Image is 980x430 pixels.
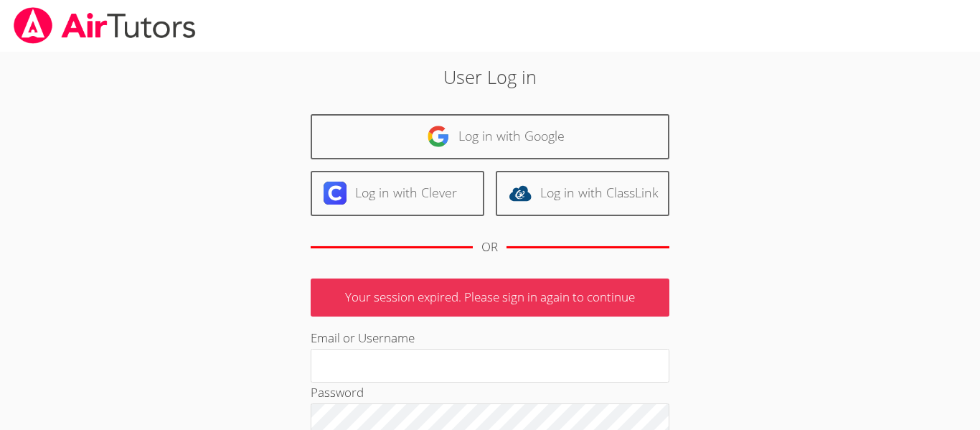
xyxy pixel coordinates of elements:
a: Log in with ClassLink [496,171,669,216]
img: clever-logo-6eab21bc6e7a338710f1a6ff85c0baf02591cd810cc4098c63d3a4b26e2feb20.svg [324,182,347,205]
label: Email or Username [311,329,415,346]
label: Password [311,384,364,401]
a: Log in with Clever [311,171,484,216]
h2: User Log in [225,63,755,90]
div: OR [481,237,498,258]
a: Log in with Google [311,114,669,159]
img: airtutors_banner-c4298cdbf04f3fff15de1276eac7730deb9818008684d7c2e4769d2f7ddbe033.png [12,7,197,44]
img: google-logo-50288ca7cdecda66e5e0955fdab243c47b7ad437acaf1139b6f446037453330a.svg [427,125,450,148]
p: Your session expired. Please sign in again to continue [311,279,669,317]
img: classlink-logo-d6bb404cc1216ec64c9a2012d9dc4662098be43eaf13dc465df04b49fa7ab582.svg [509,182,532,205]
